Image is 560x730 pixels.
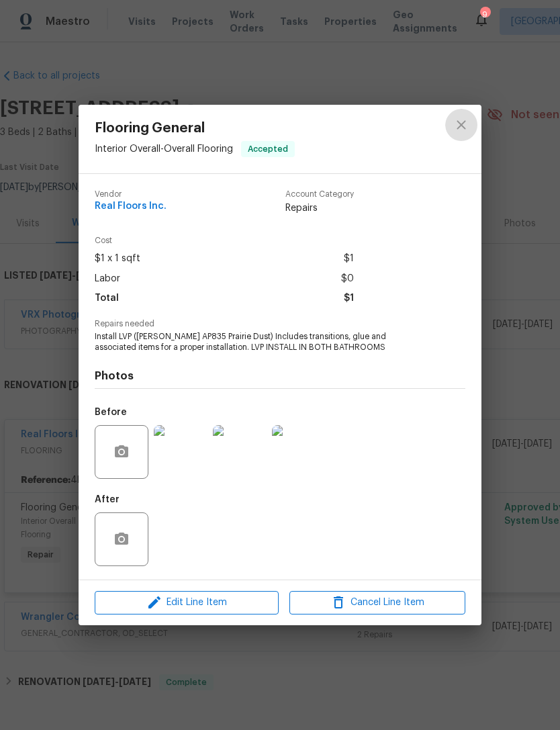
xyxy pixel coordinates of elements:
[95,331,428,354] span: Install LVP ([PERSON_NAME] AP835 Prairie Dust) Includes transitions, glue and associated items fo...
[95,249,140,269] span: $1 x 1 sqft
[95,144,233,154] span: Interior Overall - Overall Flooring
[95,369,465,383] h4: Photos
[344,289,354,308] span: $1
[95,201,167,212] span: Real Floors Inc.
[289,591,465,614] button: Cancel Line Item
[95,495,120,504] h5: After
[480,8,489,21] div: 9
[99,594,275,611] span: Edit Line Item
[95,190,167,199] span: Vendor
[293,594,461,611] span: Cancel Line Item
[95,320,465,328] span: Repairs needed
[285,190,354,199] span: Account Category
[95,408,127,417] h5: Before
[242,142,293,156] span: Accepted
[95,591,279,614] button: Edit Line Item
[285,201,354,215] span: Repairs
[344,249,354,269] span: $1
[341,269,354,289] span: $0
[95,289,119,308] span: Total
[445,109,477,141] button: close
[95,236,354,245] span: Cost
[95,121,295,136] span: Flooring General
[95,269,120,289] span: Labor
